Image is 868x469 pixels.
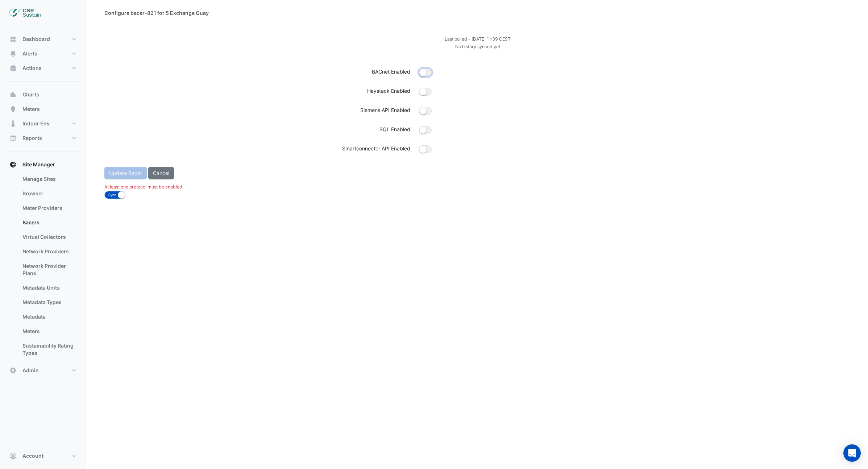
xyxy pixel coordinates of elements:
[22,161,55,168] span: Site Manager
[17,230,81,244] a: Virtual Collectors
[9,367,17,374] app-icon: Admin
[22,105,40,113] span: Meters
[6,46,81,61] button: Alerts
[6,449,81,463] button: Account
[9,6,41,20] img: Company Logo
[22,134,42,142] span: Reports
[9,65,17,72] app-icon: Actions
[22,367,39,374] span: Admin
[17,172,81,186] a: Manage Sites
[17,201,81,215] a: Meter Providers
[17,215,81,230] a: Bacers
[17,281,81,295] a: Metadata Units
[9,120,17,127] app-icon: Indoor Env
[22,36,50,43] span: Dashboard
[6,172,81,363] div: Site Manager
[17,295,81,310] a: Metadata Types
[9,91,17,98] app-icon: Charts
[9,36,17,43] app-icon: Dashboard
[104,191,125,197] ui-switch: Sync Bacer after update is applied
[104,184,851,190] div: At least one protocol must be enabled
[6,131,81,145] button: Reports
[445,36,511,42] small: Wed 27-Aug-2025 10:39 BST
[22,452,43,460] span: Account
[17,259,81,281] a: Network Provider Plans
[9,105,17,113] app-icon: Meters
[372,68,410,75] label: BACnet Enabled
[17,186,81,201] a: Browser
[148,167,174,179] button: Cancel
[455,44,500,49] small: No history synced yet
[6,102,81,116] button: Meters
[6,61,81,75] button: Actions
[9,50,17,57] app-icon: Alerts
[6,116,81,131] button: Indoor Env
[367,87,410,95] label: Haystack Enabled
[17,244,81,259] a: Network Providers
[22,65,42,72] span: Actions
[6,157,81,172] button: Site Manager
[22,50,37,57] span: Alerts
[17,310,81,324] a: Metadata
[22,91,39,98] span: Charts
[843,444,861,462] div: Open Intercom Messenger
[17,339,81,360] a: Sustainability Rating Types
[6,32,81,46] button: Dashboard
[360,106,410,114] label: Siemens API Enabled
[6,363,81,378] button: Admin
[9,134,17,142] app-icon: Reports
[342,145,410,152] label: Smartconnector API Enabled
[6,87,81,102] button: Charts
[379,125,410,133] label: SQL Enabled
[22,120,50,127] span: Indoor Env
[17,324,81,339] a: Meters
[9,161,17,168] app-icon: Site Manager
[104,9,209,17] div: Configure bacer-821 for 5 Exchange Quay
